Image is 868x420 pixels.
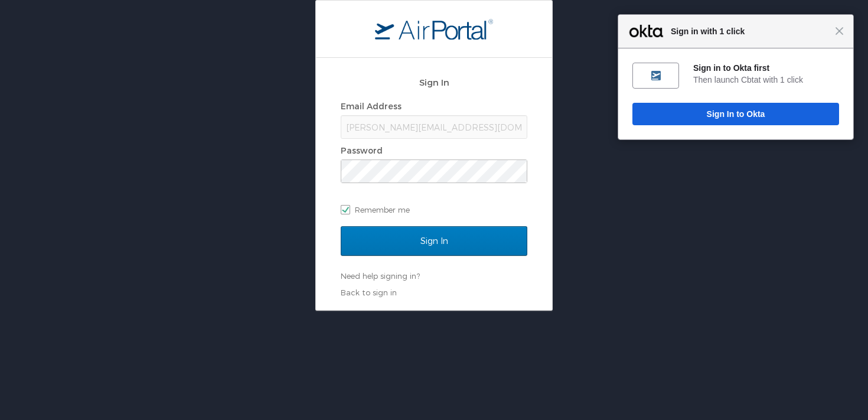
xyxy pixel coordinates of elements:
img: logo [375,18,493,40]
img: fs06h3nis6AXwsAno5d7 [651,71,661,80]
span: Sign in with 1 click [665,24,835,38]
span: Close [835,27,844,35]
label: Email Address [341,101,402,111]
div: Sign in to Okta first [693,63,839,73]
label: Password [341,145,383,155]
a: Need help signing in? [341,271,420,281]
input: Sign In [341,226,527,256]
label: Remember me [341,201,527,219]
h2: Sign In [341,76,527,89]
button: Sign In to Okta [632,103,839,125]
a: Back to sign in [341,288,397,297]
div: Then launch Cbtat with 1 click [693,74,839,85]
